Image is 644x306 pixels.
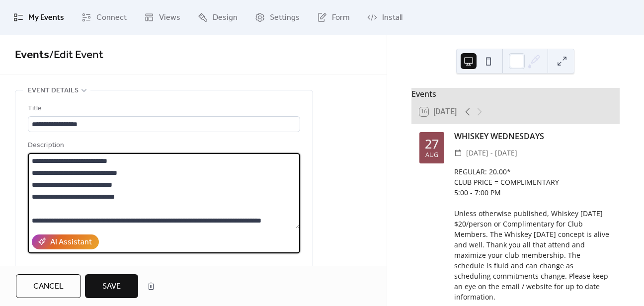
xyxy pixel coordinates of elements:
[102,281,121,293] span: Save
[28,85,79,97] span: Event details
[6,4,72,31] a: My Events
[33,281,64,293] span: Cancel
[213,12,238,24] span: Design
[32,234,99,249] button: AI Assistant
[310,4,357,31] a: Form
[454,147,462,159] div: ​
[425,138,439,150] div: 27
[411,88,620,100] div: Events
[159,12,180,24] span: Views
[137,4,188,31] a: Views
[85,274,138,298] button: Save
[466,147,517,159] span: [DATE] - [DATE]
[360,4,410,31] a: Install
[96,12,127,24] span: Connect
[74,4,134,31] a: Connect
[49,44,103,66] span: / Edit Event
[28,140,298,152] div: Description
[15,44,49,66] a: Events
[425,152,438,158] div: Aug
[28,265,298,277] div: Location
[28,103,298,115] div: Title
[454,130,612,142] div: WHISKEY WEDNESDAYS
[28,12,64,24] span: My Events
[16,274,81,298] button: Cancel
[247,4,307,31] a: Settings
[382,12,402,24] span: Install
[190,4,245,31] a: Design
[270,12,300,24] span: Settings
[332,12,350,24] span: Form
[50,236,92,248] div: AI Assistant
